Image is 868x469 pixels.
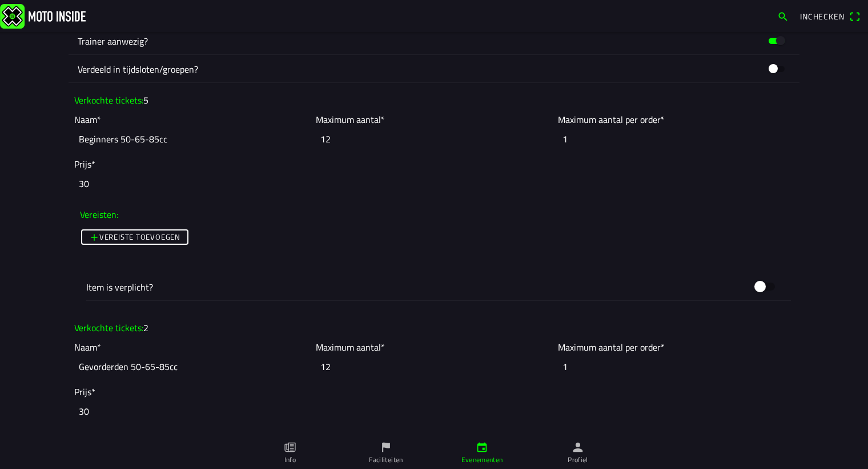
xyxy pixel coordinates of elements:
ion-label: Naam* [74,113,101,126]
a: search [771,6,794,26]
input: Maximum aantal per order [558,354,794,379]
input: Naam [74,126,310,152]
ion-icon: calendar [476,441,488,454]
ion-text: 5 [143,93,148,107]
ion-label: Naam* [74,340,101,354]
ion-label: Maximum aantal* [316,340,385,354]
ion-label: Vereisten: [80,435,118,449]
ion-label: Faciliteiten [369,455,403,465]
ion-icon: person [572,441,584,454]
ion-label: Prijs* [74,385,95,399]
ion-icon: flag [380,441,392,454]
ion-label: Prijs* [74,157,95,171]
input: Maximum aantal per order [558,126,794,152]
input: Prijs [74,399,794,424]
ion-label: Verkochte tickets: [74,93,148,107]
ion-label: Profiel [568,455,588,465]
input: Maximum aantal [316,354,552,379]
a: Incheckenqr scanner [794,6,866,26]
input: Maximum aantal [316,126,552,152]
ion-label: Maximum aantal* [316,113,385,126]
ion-label: Verkochte tickets: [74,321,148,335]
ion-text: 2 [143,321,148,335]
ion-label: Trainer aanwezig? [78,34,763,48]
ion-label: Vereisten: [80,208,118,221]
ion-label: Item is verplicht? [86,280,748,294]
ion-label: Info [284,455,296,465]
span: Inchecken [800,10,845,22]
input: Naam [74,354,310,379]
ion-label: Maximum aantal per order* [558,113,665,126]
ion-icon: paper [284,441,296,454]
ion-button: Vereiste toevoegen [81,229,188,245]
ion-label: Evenementen [461,455,503,465]
ion-label: Maximum aantal per order* [558,340,665,354]
input: Prijs [74,171,794,196]
ion-label: Verdeeld in tijdsloten/groepen? [78,62,763,76]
